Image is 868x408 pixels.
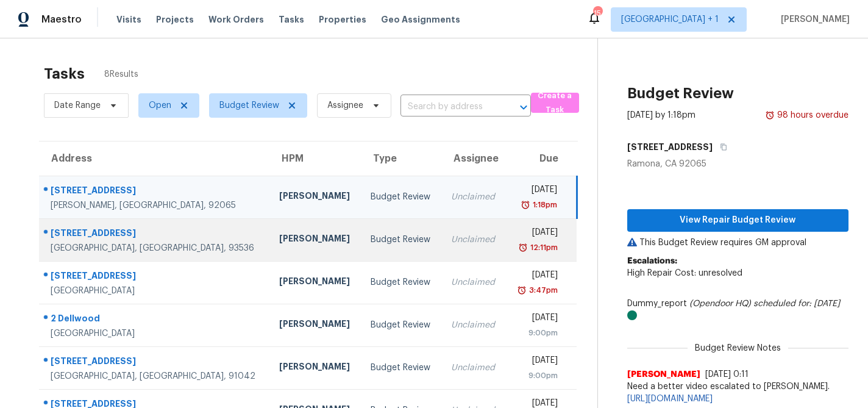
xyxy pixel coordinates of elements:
[627,209,848,232] button: View Repair Budget Review
[371,276,432,288] div: Budget Review
[451,234,496,246] div: Unclaimed
[765,109,775,121] img: Overdue Alarm Icon
[705,370,749,379] span: [DATE] 0:11
[516,184,557,199] div: [DATE]
[627,158,848,170] div: Ramona, CA 92065
[51,285,260,297] div: [GEOGRAPHIC_DATA]
[279,318,352,333] div: [PERSON_NAME]
[713,136,729,158] button: Copy Address
[627,87,734,99] h2: Budget Review
[51,312,260,327] div: 2 Dellwood
[39,141,269,176] th: Address
[44,68,85,80] h2: Tasks
[371,319,432,331] div: Budget Review
[637,213,839,228] span: View Repair Budget Review
[51,184,260,199] div: [STREET_ADDRESS]
[689,299,751,308] i: (Opendoor HQ)
[51,270,260,285] div: [STREET_ADDRESS]
[41,13,82,26] span: Maestro
[51,199,260,212] div: [PERSON_NAME], [GEOGRAPHIC_DATA], 92065
[371,362,432,374] div: Budget Review
[530,199,557,211] div: 1:18pm
[527,284,558,296] div: 3:47pm
[149,99,171,112] span: Open
[156,13,194,26] span: Projects
[517,284,527,296] img: Overdue Alarm Icon
[371,234,432,246] div: Budget Review
[319,13,366,26] span: Properties
[441,141,506,176] th: Assignee
[361,141,441,176] th: Type
[516,354,558,370] div: [DATE]
[116,13,141,26] span: Visits
[627,368,700,381] span: [PERSON_NAME]
[621,13,719,26] span: [GEOGRAPHIC_DATA] + 1
[753,299,840,308] i: scheduled for: [DATE]
[279,232,352,248] div: [PERSON_NAME]
[327,99,363,112] span: Assignee
[531,93,579,113] button: Create a Task
[371,191,432,203] div: Budget Review
[776,13,850,26] span: [PERSON_NAME]
[451,362,496,374] div: Unclaimed
[775,109,848,121] div: 98 hours overdue
[54,99,101,112] span: Date Range
[208,13,264,26] span: Work Orders
[279,15,304,24] span: Tasks
[51,242,260,254] div: [GEOGRAPHIC_DATA], [GEOGRAPHIC_DATA], 93536
[279,275,352,290] div: [PERSON_NAME]
[518,242,528,254] img: Overdue Alarm Icon
[627,269,742,277] span: High Repair Cost: unresolved
[627,257,677,265] b: Escalations:
[451,319,496,331] div: Unclaimed
[269,141,361,176] th: HPM
[451,276,496,288] div: Unclaimed
[537,89,573,117] span: Create a Task
[521,199,530,211] img: Overdue Alarm Icon
[516,327,558,339] div: 9:00pm
[627,237,848,249] p: This Budget Review requires GM approval
[528,242,558,254] div: 12:11pm
[51,355,260,370] div: [STREET_ADDRESS]
[51,227,260,242] div: [STREET_ADDRESS]
[516,370,558,382] div: 9:00pm
[400,98,497,116] input: Search by address
[627,298,848,322] div: Dummy_report
[451,191,496,203] div: Unclaimed
[627,381,848,405] span: Need a better video escalated to [PERSON_NAME].
[104,68,138,81] span: 8 Results
[279,190,352,205] div: [PERSON_NAME]
[627,109,695,121] div: [DATE] by 1:18pm
[627,395,713,403] a: [URL][DOMAIN_NAME]
[516,312,558,327] div: [DATE]
[279,360,352,376] div: [PERSON_NAME]
[516,226,558,242] div: [DATE]
[506,141,577,176] th: Due
[516,269,558,284] div: [DATE]
[593,7,602,20] div: 15
[51,327,260,340] div: [GEOGRAPHIC_DATA]
[51,370,260,382] div: [GEOGRAPHIC_DATA], [GEOGRAPHIC_DATA], 91042
[627,141,713,153] h5: [STREET_ADDRESS]
[688,342,788,354] span: Budget Review Notes
[381,13,460,26] span: Geo Assignments
[219,99,279,112] span: Budget Review
[515,99,532,116] button: Open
